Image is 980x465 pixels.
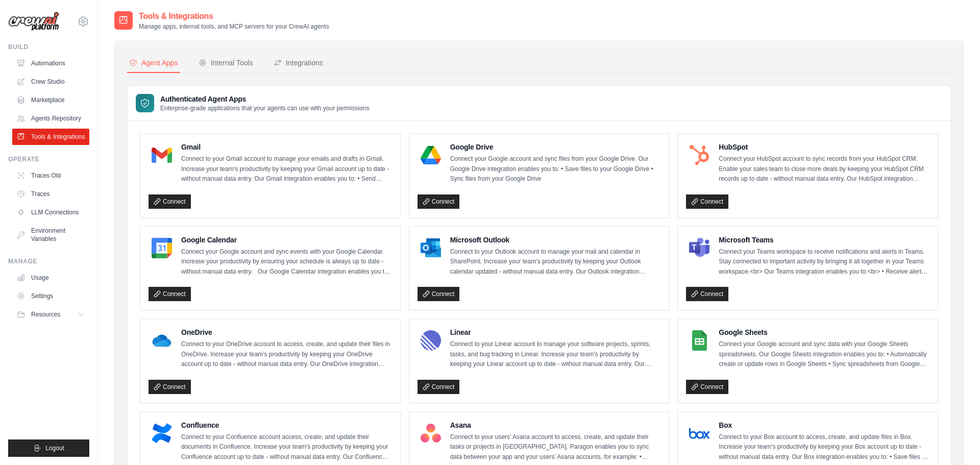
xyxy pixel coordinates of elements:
p: Enterprise-grade applications that your agents can use with your permissions [160,104,370,112]
h4: Microsoft Outlook [450,235,661,245]
img: HubSpot Logo [689,145,709,165]
a: Connect [418,194,460,209]
p: Connect your Google account and sync data with your Google Sheets spreadsheets. Our Google Sheets... [719,339,929,370]
p: Connect to your Outlook account to manage your mail and calendar in SharePoint. Increase your tea... [450,247,661,277]
img: OneDrive Logo [152,330,172,351]
div: Build [8,43,89,51]
h4: Confluence [181,420,392,430]
img: Gmail Logo [152,145,172,165]
p: Connect to your Confluence account access, create, and update their documents in Confluence. Incr... [181,432,392,462]
h4: Gmail [181,142,392,152]
p: Connect to your Box account to access, create, and update files in Box. Increase your team’s prod... [719,432,929,462]
img: Google Drive Logo [421,145,441,165]
div: Internal Tools [199,58,253,68]
a: Environment Variables [12,223,89,247]
img: Logo [8,12,59,32]
button: Logout [8,439,89,457]
p: Connect to your users’ Asana account to access, create, and update their tasks or projects in [GE... [450,432,661,462]
p: Connect your HubSpot account to sync records from your HubSpot CRM. Enable your sales team to clo... [719,154,929,184]
img: Google Sheets Logo [689,330,709,351]
img: Microsoft Teams Logo [689,238,709,258]
img: Asana Logo [421,423,441,444]
h2: Tools & Integrations [139,10,329,22]
a: Connect [686,287,728,301]
h4: Google Calendar [181,235,392,245]
h4: Google Sheets [719,327,929,337]
button: Resources [12,306,89,323]
h4: Microsoft Teams [719,235,929,245]
p: Connect to your Linear account to manage your software projects, sprints, tasks, and bug tracking... [450,339,661,370]
p: Connect to your OneDrive account to access, create, and update their files in OneDrive. Increase ... [181,339,392,370]
img: Confluence Logo [152,423,172,444]
button: Agent Apps [127,54,180,73]
p: Connect your Google account and sync files from your Google Drive. Our Google Drive integration e... [450,154,661,184]
a: Tools & Integrations [12,129,89,145]
button: Internal Tools [197,54,255,73]
a: Connect [418,380,460,394]
img: Google Calendar Logo [152,238,172,258]
h4: HubSpot [719,142,929,152]
h4: Asana [450,420,661,430]
a: Automations [12,55,89,71]
h4: OneDrive [181,327,392,337]
a: LLM Connections [12,204,89,221]
h4: Box [719,420,929,430]
a: Connect [149,194,191,209]
img: Box Logo [689,423,709,444]
a: Agents Repository [12,110,89,127]
a: Settings [12,288,89,304]
a: Connect [149,287,191,301]
p: Connect your Teams workspace to receive notifications and alerts in Teams. Stay connected to impo... [719,247,929,277]
img: Linear Logo [421,330,441,351]
p: Manage apps, internal tools, and MCP servers for your CrewAI agents [139,22,329,31]
div: Operate [8,155,89,163]
h4: Linear [450,327,661,337]
h4: Google Drive [450,142,661,152]
div: Agent Apps [129,58,178,68]
a: Marketplace [12,92,89,108]
p: Connect to your Gmail account to manage your emails and drafts in Gmail. Increase your team’s pro... [181,154,392,184]
a: Crew Studio [12,74,89,90]
p: Connect your Google account and sync events with your Google Calendar. Increase your productivity... [181,247,392,277]
a: Connect [418,287,460,301]
img: Microsoft Outlook Logo [421,238,441,258]
button: Integrations [272,54,325,73]
span: Logout [45,444,64,452]
a: Connect [686,194,728,209]
a: Usage [12,270,89,286]
div: Manage [8,257,89,265]
h3: Authenticated Agent Apps [160,94,370,104]
a: Connect [149,380,191,394]
a: Traces [12,186,89,202]
a: Traces Old [12,167,89,184]
span: Resources [31,310,60,319]
div: Integrations [274,58,323,68]
a: Connect [686,380,728,394]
